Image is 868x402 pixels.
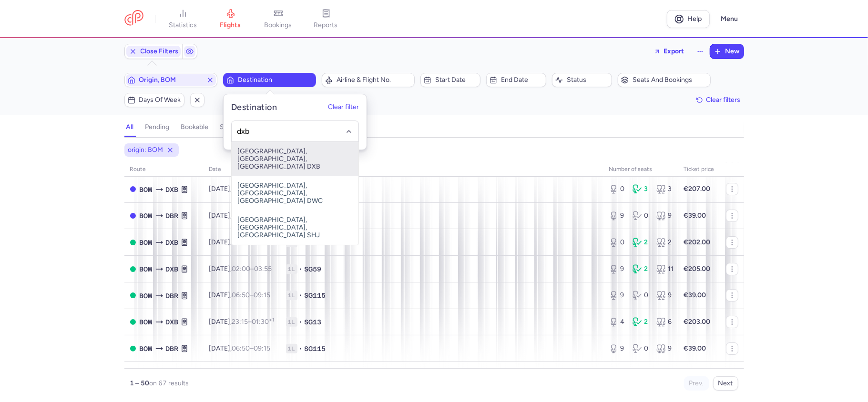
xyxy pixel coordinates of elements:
div: 2 [633,238,649,247]
span: • [299,291,303,300]
button: End date [486,73,546,87]
h4: sold out [220,123,245,131]
div: 9 [609,344,625,353]
span: 1L [286,291,297,300]
span: – [232,318,275,326]
span: [GEOGRAPHIC_DATA], [GEOGRAPHIC_DATA], [GEOGRAPHIC_DATA] SHJ [232,211,358,245]
time: 02:00 [232,265,251,273]
th: Flight number [280,162,603,177]
button: Days of week [124,93,184,107]
span: End date [501,76,543,84]
span: • [299,264,303,274]
span: on 67 results [150,379,189,387]
strong: €207.00 [684,185,711,193]
span: OPEN [130,319,136,325]
span: Chhatrapati Shivaji International (Sahar International), Mumbai, India [140,317,153,327]
div: 6 [656,317,673,327]
strong: €39.00 [684,344,706,352]
time: 23:15 [232,238,248,246]
button: Start date [420,73,480,87]
div: 0 [633,344,649,353]
strong: €202.00 [684,238,711,246]
span: Seats and bookings [633,76,707,84]
button: Prev. [684,376,709,391]
button: Origin, BOM [124,73,217,87]
span: Darbhanga Airport, Darbhanga, India [166,343,179,354]
time: 03:55 [255,265,272,273]
span: [DATE], [209,344,271,352]
span: [DATE], [209,318,275,326]
span: Days of week [139,96,181,104]
button: Seats and bookings [618,73,711,87]
th: Ticket price [678,162,720,177]
span: [DATE], [209,238,273,246]
th: number of seats [603,162,678,177]
button: Airline & Flight No. [322,73,415,87]
span: Close Filters [141,48,179,55]
h5: Destination [231,102,277,113]
a: statistics [159,9,207,30]
strong: €203.00 [684,318,711,326]
span: Chhatrapati Shivaji International (Sahar International), Mumbai, India [140,264,153,274]
span: DXB [166,317,179,327]
span: CLOSED [130,213,136,219]
span: [GEOGRAPHIC_DATA], [GEOGRAPHIC_DATA], [GEOGRAPHIC_DATA] DXB [232,142,358,176]
a: flights [207,9,255,30]
div: 9 [609,211,625,221]
span: – [232,291,271,299]
button: Export [648,44,691,59]
div: 2 [633,264,649,274]
span: [DATE], [209,185,272,193]
h4: all [126,123,134,131]
span: • [299,344,303,353]
span: Chhatrapati Shivaji International (Sahar International), Mumbai, India [140,343,153,354]
button: Clear filters [693,93,744,107]
span: reports [314,21,338,30]
a: Help [667,10,710,28]
span: Darbhanga Airport, Darbhanga, India [166,211,179,221]
th: route [124,162,204,177]
span: 1L [286,317,297,327]
strong: €39.00 [684,211,706,220]
span: 1L [286,344,297,353]
time: 06:50 [232,344,250,352]
span: [GEOGRAPHIC_DATA], [GEOGRAPHIC_DATA], [GEOGRAPHIC_DATA] DWC [232,176,358,211]
div: 9 [609,264,625,274]
div: 9 [656,291,673,300]
span: 1L [286,264,297,274]
span: [DATE], [209,211,271,220]
th: date [204,162,280,177]
span: New [725,48,740,55]
span: Status [567,76,609,84]
div: 3 [656,184,673,194]
span: Origin, BOM [139,76,203,84]
button: Menu [715,10,744,28]
time: 01:30 [252,318,275,326]
span: Chhatrapati Shivaji International (Sahar International), Mumbai, India [140,291,153,301]
div: 0 [609,184,625,194]
div: 2 [656,238,673,247]
span: Chhatrapati Shivaji International (Sahar International), Mumbai, India [140,237,153,248]
h4: pending [145,123,170,131]
span: OPEN [130,292,136,298]
button: Close Filters [125,44,182,59]
span: SG59 [305,264,322,274]
time: 09:15 [254,291,271,299]
time: 06:50 [232,291,250,299]
div: 9 [609,291,625,300]
span: – [232,265,272,273]
button: Next [713,376,738,391]
span: Darbhanga Airport, Darbhanga, India [166,291,179,301]
a: CitizenPlane red outlined logo [124,10,143,28]
div: 2 [633,317,649,327]
time: 23:15 [232,318,248,326]
div: 11 [656,264,673,274]
span: Chhatrapati Shivaji International (Sahar International), Mumbai, India [140,211,153,221]
span: CLOSED [130,186,136,192]
time: 01:15 [252,238,273,246]
input: -searchbox [236,126,353,136]
span: Chhatrapati Shivaji International (Sahar International), Mumbai, India [140,184,153,195]
sup: +1 [269,317,275,323]
strong: €39.00 [684,291,706,299]
strong: €205.00 [684,265,711,273]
